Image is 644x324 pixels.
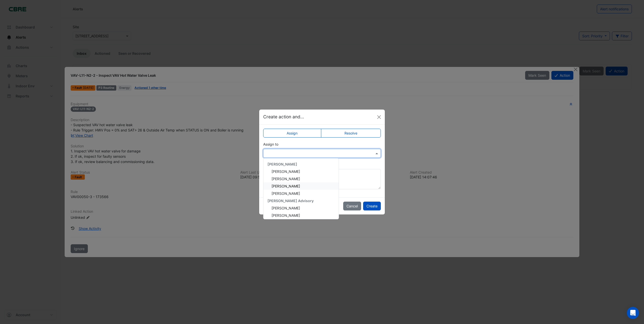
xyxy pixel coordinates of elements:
[343,202,361,210] button: Cancel
[272,191,300,196] span: [PERSON_NAME]
[263,142,278,147] label: Assign to
[272,169,300,174] span: [PERSON_NAME]
[375,113,383,121] button: Close
[263,158,339,219] div: Options List
[272,184,300,188] span: [PERSON_NAME]
[263,114,304,120] h5: Create action and...
[363,202,381,210] button: Create
[321,129,381,138] label: Resolve
[272,206,300,210] span: [PERSON_NAME]
[267,162,297,166] span: [PERSON_NAME]
[627,307,639,319] div: Open Intercom Messenger
[272,213,300,218] span: [PERSON_NAME]
[263,129,321,138] label: Assign
[267,199,314,203] span: [PERSON_NAME] Advisory
[272,177,300,181] span: [PERSON_NAME]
